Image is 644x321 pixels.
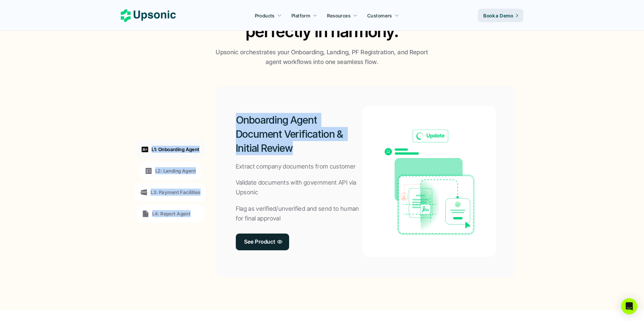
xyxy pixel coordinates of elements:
[478,9,523,22] a: Book a Demo
[236,204,363,223] p: Flag as verified/unverified and send to human for final approval
[213,48,431,67] p: Upsonic orchestrates your Onboarding, Landing, PF Registration, and Report agent workflows into o...
[236,178,363,197] p: Validate documents with government API via Upsonic
[255,12,275,19] p: Products
[327,12,351,19] p: Resources
[236,113,363,155] h2: Onboarding Agent Document Verification & Initial Review
[291,12,310,19] p: Platform
[151,189,200,196] p: L3: Payment Facilities
[244,237,275,247] p: See Product
[621,298,637,314] div: Open Intercom Messenger
[152,210,191,217] p: L4: Report Agent
[155,167,196,174] p: L2: Landing Agent
[251,9,286,21] a: Products
[367,12,392,19] p: Customers
[236,234,289,250] a: See Product
[483,12,513,19] p: Book a Demo
[152,146,199,153] p: L1: Onboarding Agent
[236,162,356,172] p: Extract company documents from customer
